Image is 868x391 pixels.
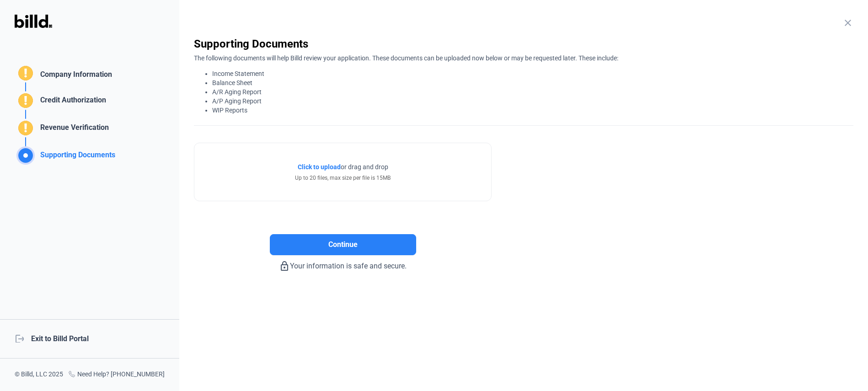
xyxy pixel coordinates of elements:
[37,95,106,110] div: Credit Authorization
[298,163,341,171] span: Click to upload
[842,17,853,28] mat-icon: close
[194,51,853,115] div: The following documents will help Billd review your application. These documents can be uploaded ...
[295,174,391,182] div: Up to 20 files, max size per file is 15MB
[212,78,853,87] li: Balance Sheet
[270,234,416,255] button: Continue
[279,261,290,272] mat-icon: lock_outline
[37,150,115,165] div: Supporting Documents
[212,69,853,78] li: Income Statement
[15,333,24,343] mat-icon: logout
[212,87,853,96] li: A/R Aging Report
[212,96,853,106] li: A/P Aging Report
[37,122,109,137] div: Revenue Verification
[194,37,853,51] div: Supporting Documents
[212,106,853,115] li: WIP Reports
[341,162,388,171] span: or drag and drop
[68,370,165,380] div: Need Help? [PHONE_NUMBER]
[15,370,63,380] div: © Billd, LLC 2025
[328,239,358,250] span: Continue
[37,69,112,82] div: Company Information
[15,15,52,28] img: Billd Logo
[194,255,492,272] div: Your information is safe and secure.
